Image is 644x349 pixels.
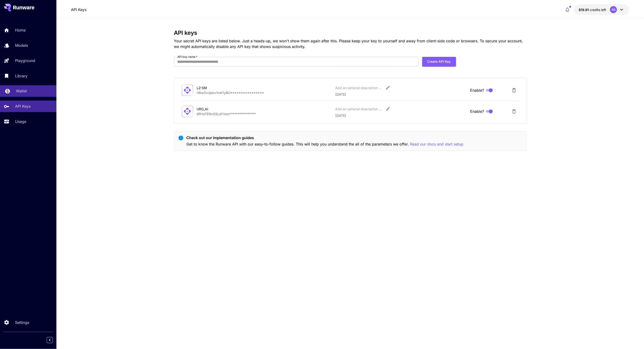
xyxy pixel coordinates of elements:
div: Add an optional description or comment [335,85,382,90]
div: Collapse sidebar [50,336,56,344]
p: Home [15,27,26,33]
button: Delete API Key [509,107,519,116]
button: Read our docs and start setup [410,141,464,147]
h3: API keys [174,30,527,36]
button: Edit [384,83,392,92]
div: Add an optional description or comment [335,106,382,111]
p: Playground [15,58,35,63]
button: $19.80721RB [574,4,629,15]
span: $19.81 [579,8,590,12]
button: Delete API Key [509,86,519,95]
p: Settings [15,320,29,325]
p: Wallet [16,88,27,94]
p: API Keys [15,103,31,109]
p: Get to know the Runware API with our easy-to-follow guides. This will help you understand the all... [187,141,464,147]
button: Collapse sidebar [47,337,53,343]
p: Library [15,73,27,79]
div: LZ-SM [197,85,244,90]
p: Models [15,43,28,48]
div: RB [610,6,617,13]
span: credits left [590,8,606,12]
p: [DATE] [335,92,466,97]
div: URO_AI [197,106,244,111]
p: [DATE] [335,113,466,118]
p: Check out our implementation guides [187,135,464,141]
p: Your secret API keys are listed below. Just a heads-up, we won't show them again after this. Plea... [174,38,527,49]
button: Create API Key [422,57,456,67]
nav: breadcrumb [71,7,87,12]
p: Usage [15,119,26,124]
button: Edit [384,105,392,113]
a: API Keys [71,7,87,12]
div: $19.80721 [579,7,606,12]
label: API key name [177,55,198,59]
span: Enable? [470,109,484,114]
span: Enable? [470,87,484,93]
